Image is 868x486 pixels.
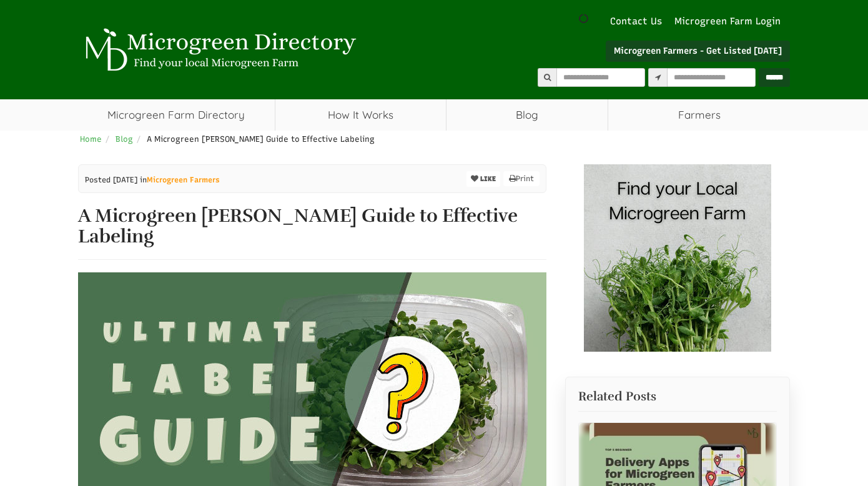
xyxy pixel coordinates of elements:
[140,174,220,186] span: in
[674,15,787,28] a: Microgreen Farm Login
[147,134,375,144] span: A Microgreen [PERSON_NAME] Guide to Effective Labeling
[113,176,137,184] span: [DATE]
[604,15,668,28] a: Contact Us
[147,176,220,184] a: Microgreen Farmers
[584,164,771,352] img: Banner Ad
[478,175,496,183] span: LIKE
[78,28,359,72] img: Microgreen Directory
[606,41,790,62] a: Microgreen Farmers - Get Listed [DATE]
[78,206,546,247] h1: A Microgreen [PERSON_NAME] Guide to Effective Labeling
[503,171,540,186] a: Print
[116,134,133,144] a: Blog
[275,99,446,131] a: How It Works
[578,390,777,404] h2: Related Posts
[85,176,111,184] span: Posted
[446,99,608,131] a: Blog
[80,134,102,144] a: Home
[608,99,790,131] span: Farmers
[466,171,500,187] button: LIKE
[78,99,275,131] a: Microgreen Farm Directory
